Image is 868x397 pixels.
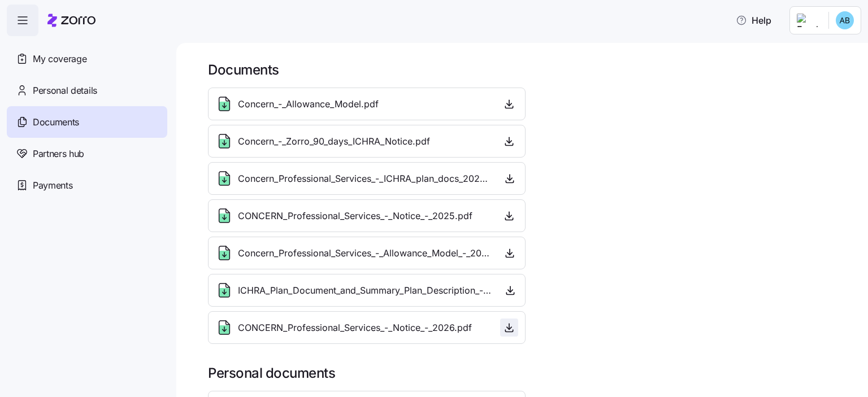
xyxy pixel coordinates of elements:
[33,115,79,129] span: Documents
[33,178,72,193] span: Payments
[797,14,819,27] img: Employer logo
[736,14,771,27] span: Help
[238,283,493,298] span: ICHRA_Plan_Document_and_Summary_Plan_Description_-_2026.pdf
[238,97,379,111] span: Concern_-_Allowance_Model.pdf
[7,75,167,106] a: Personal details
[33,147,84,161] span: Partners hub
[7,138,167,169] a: Partners hub
[7,169,167,201] a: Payments
[238,134,430,149] span: Concern_-_Zorro_90_days_ICHRA_Notice.pdf
[238,246,492,260] span: Concern_Professional_Services_-_Allowance_Model_-_2025.pdf
[238,172,492,186] span: Concern_Professional_Services_-_ICHRA_plan_docs_2024.pdf
[208,61,852,78] h1: Documents
[33,52,86,66] span: My coverage
[7,43,167,75] a: My coverage
[208,364,852,382] h1: Personal documents
[238,321,472,335] span: CONCERN_Professional_Services_-_Notice_-_2026.pdf
[836,11,854,29] img: b9c9ff54644b7b1ac6fa77a46124d457
[33,84,97,98] span: Personal details
[727,9,780,32] button: Help
[7,106,167,138] a: Documents
[238,209,472,223] span: CONCERN_Professional_Services_-_Notice_-_2025.pdf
